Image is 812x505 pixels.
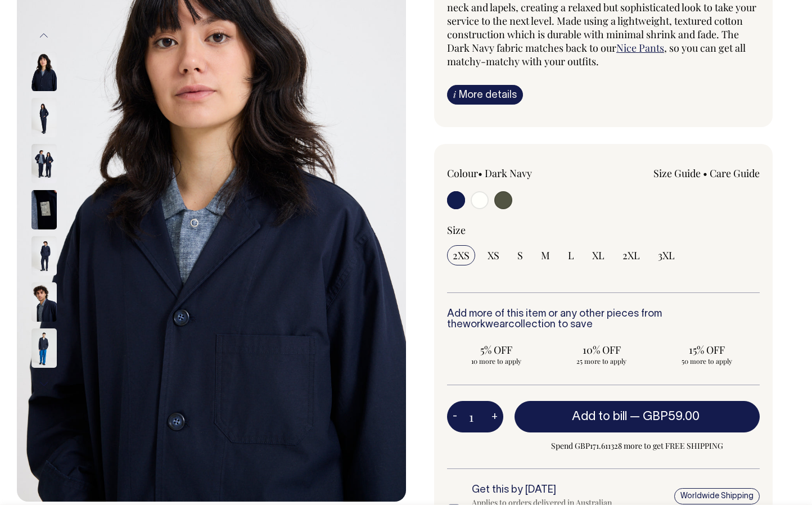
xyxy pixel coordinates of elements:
span: L [568,249,574,262]
span: — [630,411,702,422]
label: Dark Navy [485,166,532,180]
img: dark-navy [31,328,57,368]
img: dark-navy [31,236,57,276]
span: 10 more to apply [453,357,540,366]
span: Spend GBP171.611328 more to get FREE SHIPPING [515,439,760,453]
span: 2XL [622,249,640,262]
span: S [517,249,523,262]
span: • [703,166,707,180]
span: M [541,249,550,262]
h6: Add more of this item or any other pieces from the collection to save [447,309,760,331]
input: L [562,245,580,265]
a: iMore details [447,85,523,105]
span: 3XL [658,249,675,262]
button: Add to bill —GBP59.00 [515,401,760,432]
span: GBP59.00 [643,411,700,422]
div: Size [447,223,760,237]
a: workwear [463,320,508,330]
input: S [512,245,529,265]
button: Next [35,371,52,396]
button: Previous [35,23,52,48]
img: dark-navy [31,190,57,229]
input: 2XL [617,245,646,265]
span: 25 more to apply [558,357,645,366]
span: 10% OFF [558,343,645,357]
span: i [453,88,456,100]
span: , so you can get all matchy-matchy with your outfits. [447,41,746,68]
span: XS [488,249,499,262]
button: + [486,405,503,428]
img: dark-navy [31,52,57,91]
a: Nice Pants [616,41,664,55]
input: 15% OFF 50 more to apply [658,340,756,369]
input: XL [587,245,610,265]
input: 3XL [652,245,680,265]
span: • [478,166,482,180]
span: 5% OFF [453,343,540,357]
a: Size Guide [653,166,701,180]
input: XS [482,245,505,265]
input: 2XS [447,245,475,265]
div: Colour [447,166,572,180]
input: 5% OFF 10 more to apply [447,340,545,369]
button: - [447,405,463,428]
h6: Get this by [DATE] [472,485,617,496]
span: 2XS [453,249,470,262]
span: 15% OFF [664,343,751,357]
span: Add to bill [572,411,627,422]
img: dark-navy [31,282,57,322]
input: M [535,245,556,265]
input: 10% OFF 25 more to apply [552,340,651,369]
img: dark-navy [31,144,57,183]
img: dark-navy [31,98,57,137]
span: 50 more to apply [664,357,751,366]
span: XL [592,249,605,262]
a: Care Guide [710,166,760,180]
